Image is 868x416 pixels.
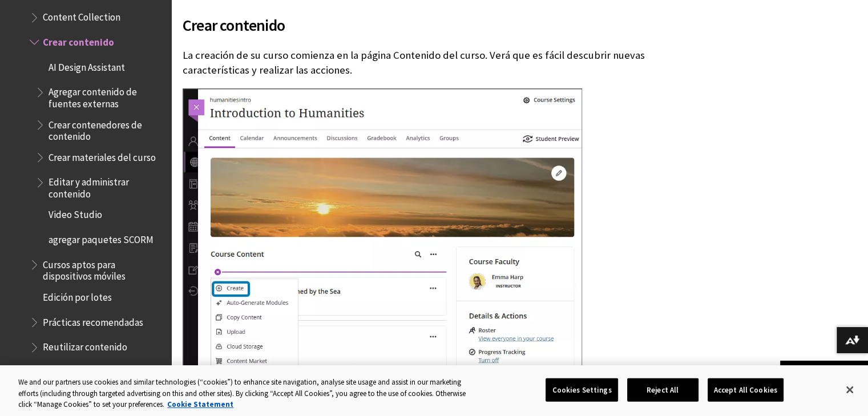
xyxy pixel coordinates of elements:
[49,230,154,245] span: agregar paquetes SCORM
[780,361,868,382] a: Volver arriba
[49,148,156,163] span: Crear materiales del curso
[49,58,125,73] span: AI Design Assistant
[37,362,154,378] span: Evaluaciones y calificaciones
[43,313,143,328] span: Prácticas recomendadas
[49,173,163,200] span: Editar y administrar contenido
[18,377,478,410] div: We and our partners use cookies and similar technologies (“cookies”) to enhance site navigation, ...
[43,33,114,48] span: Crear contenido
[49,115,163,142] span: Crear contenedores de contenido
[43,338,127,353] span: Reutilizar contenido
[43,288,112,303] span: Edición por lotes
[183,48,688,78] p: La creación de su curso comienza en la página Contenido del curso. Verá que es fácil descubrir nu...
[837,377,862,402] button: Close
[49,83,163,110] span: Agregar contenido de fuentes externas
[708,378,784,402] button: Accept All Cookies
[167,399,233,409] a: More information about your privacy, opens in a new tab
[43,8,120,23] span: Content Collection
[43,255,163,282] span: Cursos aptos para dispositivos móviles
[627,378,699,402] button: Reject All
[546,378,617,402] button: Cookies Settings
[49,205,102,221] span: Video Studio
